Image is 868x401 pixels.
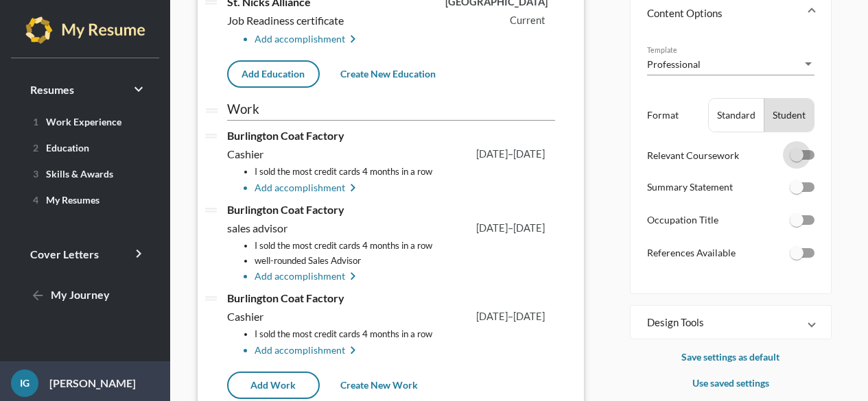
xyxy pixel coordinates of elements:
[255,327,555,341] li: I sold the most credit cards 4 months in a row
[227,147,268,160] span: Cashier
[508,148,513,160] span: –
[255,32,555,48] li: Add accomplishment
[508,222,513,234] span: –
[647,212,814,240] li: Occupation Title
[647,147,814,165] li: Relevant Coursework
[630,349,832,365] p: Save settings as default
[250,379,296,391] span: Add Work
[16,162,154,184] a: 3Skills & Awards
[508,311,513,322] span: –
[130,245,147,262] i: keyboard_arrow_right
[16,110,154,132] a: 1Work Experience
[513,222,545,234] span: [DATE]
[27,116,121,127] span: Work Experience
[227,60,320,88] button: Add Education
[631,35,831,293] div: Content Options
[33,142,38,154] span: 2
[476,311,508,322] span: [DATE]
[202,127,220,145] i: drag_handle
[476,222,508,234] span: [DATE]
[11,369,38,397] div: IG
[202,202,220,219] i: drag_handle
[647,57,814,71] mat-select: Template
[513,148,545,160] span: [DATE]
[510,14,545,26] span: Current
[647,315,798,329] mat-panel-title: Design Tools
[30,247,99,260] span: Cover Letters
[476,148,508,160] span: [DATE]
[345,180,362,197] mat-icon: keyboard_arrow_right
[16,189,154,210] a: 4My Resumes
[227,310,268,323] span: Cashier
[227,221,292,234] span: sales advisor
[631,306,831,339] mat-expansion-panel-header: Design Tools
[33,168,38,180] span: 3
[30,288,47,304] mat-icon: arrow_back
[255,254,555,268] li: well-rounded Sales Advisor
[16,279,154,312] a: My Journey
[227,291,344,304] span: Burlington Coat Factory
[255,180,555,197] li: Add accomplishment
[227,14,348,27] span: Job Readiness certificate
[255,239,555,253] li: I sold the most credit cards 4 months in a row
[16,136,154,158] a: 2Education
[329,62,447,86] button: Create New Education
[647,6,798,20] mat-panel-title: Content Options
[647,98,814,132] li: Format
[345,32,362,48] mat-icon: keyboard_arrow_right
[709,99,764,132] button: Standard
[647,179,814,207] li: Summary Statement
[25,16,145,44] img: my-resume-light.png
[340,68,436,80] span: Create New Education
[27,142,89,154] span: Education
[242,68,305,80] span: Add Education
[513,311,545,322] span: [DATE]
[30,288,110,301] span: My Journey
[647,245,814,273] li: References Available
[30,83,74,96] span: Resumes
[764,99,814,132] button: Student
[27,168,113,180] span: Skills & Awards
[202,290,220,307] i: drag_handle
[255,269,555,285] li: Add accomplishment
[227,372,320,399] button: Add Work
[38,375,136,391] p: [PERSON_NAME]
[130,81,147,97] i: keyboard_arrow_right
[33,116,38,127] span: 1
[33,194,38,206] span: 4
[27,194,99,206] span: My Resumes
[345,343,362,359] mat-icon: keyboard_arrow_right
[227,203,344,216] span: Burlington Coat Factory
[329,373,429,398] button: Create New Work
[227,129,344,142] span: Burlington Coat Factory
[340,379,418,391] span: Create New Work
[255,343,555,359] li: Add accomplishment
[203,102,220,119] i: drag_handle
[647,58,701,70] span: Professional
[345,269,362,285] mat-icon: keyboard_arrow_right
[255,165,555,179] li: I sold the most credit cards 4 months in a row
[630,375,832,391] p: Use saved settings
